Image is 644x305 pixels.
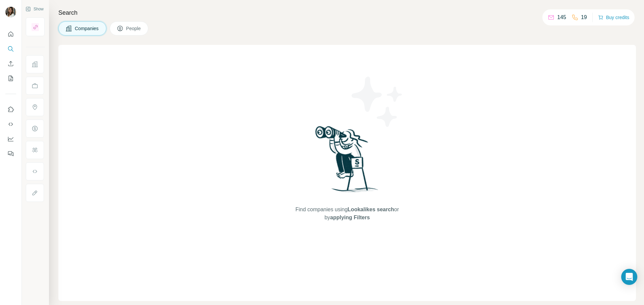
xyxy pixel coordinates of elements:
[330,215,370,220] span: applying Filters
[581,13,587,21] p: 19
[347,72,408,132] img: Surfe Illustration - Stars
[312,124,382,199] img: Surfe Illustration - Woman searching with binoculars
[598,13,629,22] button: Buy credits
[5,43,16,55] button: Search
[621,269,637,285] div: Open Intercom Messenger
[5,7,16,17] img: Avatar
[58,8,636,17] h4: Search
[5,133,16,145] button: Dashboard
[5,58,16,70] button: Enrich CSV
[126,25,142,32] span: People
[5,118,16,130] button: Use Surfe API
[557,13,566,21] p: 145
[5,148,16,160] button: Feedback
[5,103,16,116] button: Use Surfe on LinkedIn
[5,28,16,40] button: Quick start
[347,207,394,212] span: Lookalikes search
[75,25,99,32] span: Companies
[21,4,48,14] button: Show
[293,206,401,222] span: Find companies using or by
[5,72,16,84] button: My lists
